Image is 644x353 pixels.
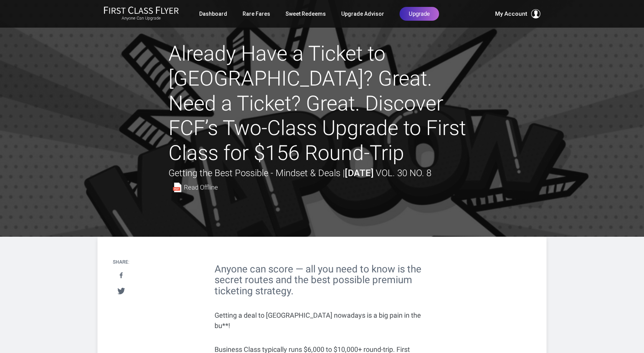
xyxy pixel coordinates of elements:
a: Rare Fares [243,7,270,21]
img: pdf-file.svg [172,183,182,192]
span: My Account [495,9,527,18]
h1: Already Have a Ticket to [GEOGRAPHIC_DATA]? Great. Need a Ticket? Great. Discover FCF’s Two-Class... [168,41,476,166]
h4: Share: [113,260,129,265]
a: First Class FlyerAnyone Can Upgrade [104,6,179,21]
a: Sweet Redeems [286,7,326,21]
p: Getting a deal to [GEOGRAPHIC_DATA] nowadays is a big pain in the bu**! [215,310,429,331]
strong: [DATE] [345,168,373,178]
div: Getting the Best Possible - Mindset & Deals | [168,166,476,195]
button: My Account [495,9,540,18]
a: Upgrade [400,7,439,21]
small: Anyone Can Upgrade [104,16,179,21]
a: Share [113,269,129,283]
a: Tweet [113,284,129,298]
a: Dashboard [199,7,227,21]
a: Read Offline [172,183,218,192]
span: Read Offline [184,184,218,191]
a: Upgrade Advisor [341,7,384,21]
img: First Class Flyer [104,6,179,14]
h2: Anyone can score — all you need to know is the secret routes and the best possible premium ticket... [215,264,429,297]
span: Vol. 30 No. 8 [376,168,431,178]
